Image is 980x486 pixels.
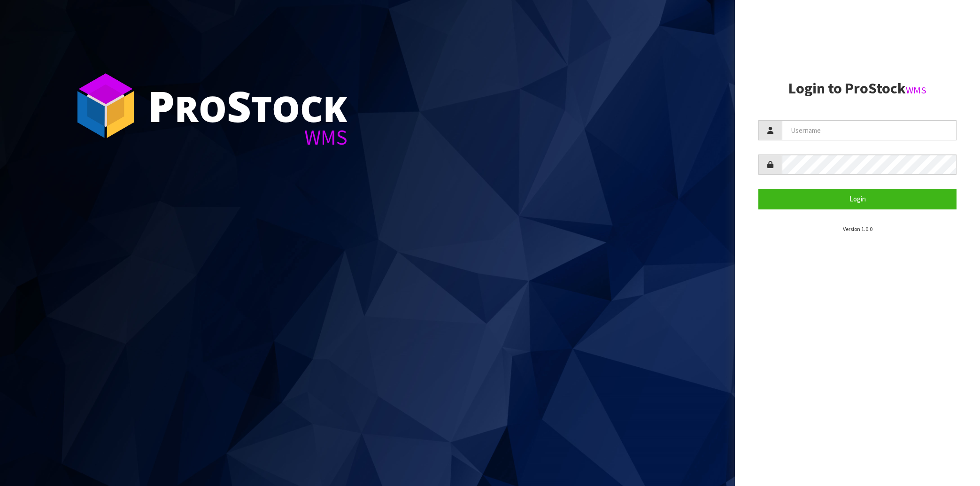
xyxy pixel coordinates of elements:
div: ro tock [148,85,347,127]
span: S [227,77,251,134]
div: WMS [148,127,347,148]
input: Username [782,120,957,140]
img: ProStock Cube [70,70,141,141]
span: P [148,77,175,134]
h2: Login to ProStock [758,80,957,97]
small: WMS [906,84,926,96]
small: Version 1.0.0 [843,225,872,232]
button: Login [758,189,957,209]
